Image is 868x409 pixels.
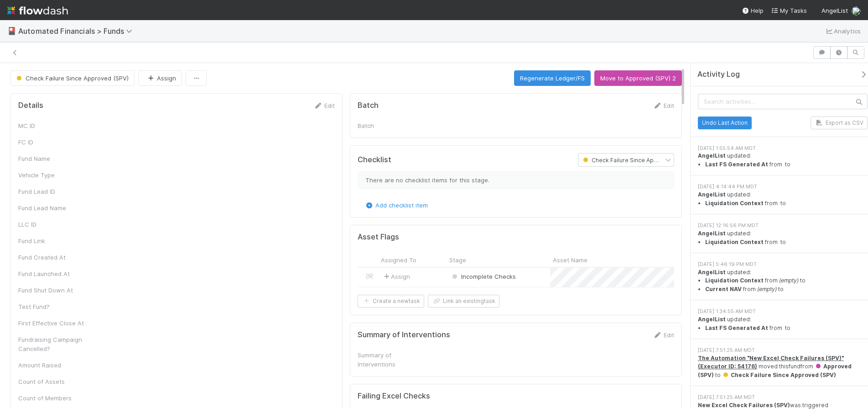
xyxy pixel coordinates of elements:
[18,269,87,278] div: Fund Launched At
[450,272,516,281] div: Incomplete Checks
[825,26,861,37] a: Analytics
[722,372,836,378] span: Check Failure Since Approved (SPV)
[364,202,428,209] a: Add checklist item
[358,155,391,165] h5: Checklist
[653,331,674,339] a: Edit
[18,101,43,110] h5: Details
[18,138,87,147] div: FC ID
[18,27,137,36] span: Automated Financials > Funds
[698,222,868,229] div: [DATE] 12:16:56 PM MDT
[15,74,129,82] span: Check Failure Since Approved (SPV)
[18,236,87,245] div: Fund Link
[698,354,868,379] div: moved this fund from to
[698,152,726,159] strong: AngelList
[821,7,848,14] span: AngelList
[698,402,790,409] strong: New Excel Check Failures (SPV)
[18,335,87,353] div: Fundraising Campaign Cancelled?
[428,295,499,308] button: Link an existingtask
[358,171,674,189] div: There are no checklist items for this stage.
[581,157,690,164] span: Check Failure Since Approved (SPV)
[358,121,426,130] div: Batch
[705,199,868,207] li: from to
[382,272,410,281] span: Assign
[698,268,868,293] div: updated:
[698,260,868,268] div: [DATE] 5:46:19 PM MDT
[698,191,868,207] div: updated:
[358,351,426,369] div: Summary of Interventions
[705,239,764,245] strong: Liquidation Context
[698,355,844,370] a: The Automation "New Excel Check Failures (SPV)" (Executor ID: 54176)
[18,170,87,180] div: Vehicle Type
[18,154,87,163] div: Fund Name
[698,363,852,378] span: Approved (SPV)
[705,160,868,169] li: from to
[698,393,868,401] div: [DATE] 7:51:25 AM MDT
[358,295,424,308] button: Create a newtask
[698,269,726,276] strong: AngelList
[705,277,764,284] strong: Liquidation Context
[7,27,16,35] span: 🎴
[18,377,87,386] div: Count of Assets
[358,392,430,401] h5: Failing Excel Checks
[698,315,868,332] div: updated:
[381,255,416,265] span: Assigned To
[771,7,807,14] span: My Tasks
[18,121,87,130] div: MC ID
[698,191,726,198] strong: AngelList
[7,3,68,18] img: logo-inverted-e16ddd16eac7371096b0.svg
[705,161,768,168] strong: Last FS Generated At
[18,319,87,328] div: First Effective Close At
[705,324,868,332] li: from to
[18,253,87,262] div: Fund Created At
[18,203,87,212] div: Fund Lead Name
[358,101,379,110] h5: Batch
[138,70,182,86] button: Assign
[698,230,726,237] strong: AngelList
[698,346,868,354] div: [DATE] 7:51:25 AM MDT
[450,273,516,280] span: Incomplete Checks
[18,393,87,403] div: Count of Members
[705,285,868,293] li: from to
[757,286,777,292] em: (empty)
[742,6,764,15] div: Help
[18,302,87,311] div: Test Fund?
[10,70,135,86] button: Check Failure Since Approved (SPV)
[698,308,868,315] div: [DATE] 1:34:55 AM MDT
[779,277,799,284] em: (empty)
[811,117,868,129] button: Export as CSV
[18,187,87,196] div: Fund Lead ID
[705,238,868,246] li: from to
[18,220,87,229] div: LLC ID
[705,324,768,331] strong: Last FS Generated At
[697,70,740,79] span: Activity Log
[705,286,742,292] strong: Current NAV
[18,361,87,370] div: Amount Raised
[852,6,861,16] img: avatar_5ff1a016-d0ce-496a-bfbe-ad3802c4d8a0.png
[358,330,450,340] h5: Summary of Interventions
[698,152,868,169] div: updated:
[514,70,591,86] button: Regenerate Ledger/FS
[553,255,587,265] span: Asset Name
[771,6,807,15] a: My Tasks
[698,183,868,191] div: [DATE] 4:14:44 PM MDT
[705,200,764,207] strong: Liquidation Context
[698,144,868,152] div: [DATE] 1:55:54 AM MDT
[18,286,87,295] div: Fund Shut Down At
[698,316,726,323] strong: AngelList
[358,233,399,242] h5: Asset Flags
[594,70,682,86] button: Move to Approved (SPV) 2
[698,117,752,129] button: Undo Last Action
[449,255,466,265] span: Stage
[698,94,868,109] input: Search activities...
[653,102,674,109] a: Edit
[698,229,868,246] div: updated:
[705,276,868,285] li: from to
[313,102,335,109] a: Edit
